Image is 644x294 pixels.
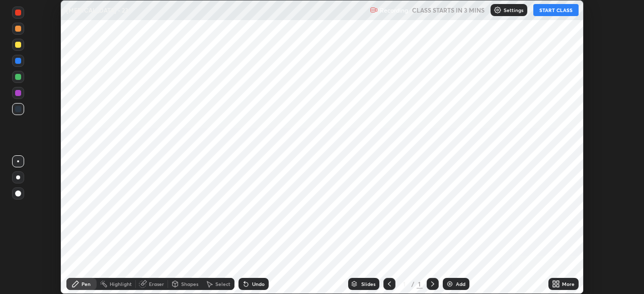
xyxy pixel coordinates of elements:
div: Add [456,281,465,286]
div: Undo [252,281,265,286]
button: START CLASS [533,4,579,16]
p: [MEDICAL_DATA] - 23 [66,6,128,14]
p: Recording [380,7,408,14]
div: 1 [399,281,410,287]
div: 1 [417,279,423,288]
h5: CLASS STARTS IN 3 MINS [412,6,485,15]
div: / [412,281,415,287]
div: Shapes [181,281,198,286]
img: recording.375f2c34.svg [370,6,378,14]
img: class-settings-icons [494,6,502,14]
div: Eraser [149,281,164,286]
p: Settings [504,8,523,13]
div: Highlight [110,281,132,286]
div: Select [215,281,230,286]
div: Pen [82,281,91,286]
img: add-slide-button [446,280,454,288]
div: More [562,281,575,286]
div: Slides [361,281,375,286]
